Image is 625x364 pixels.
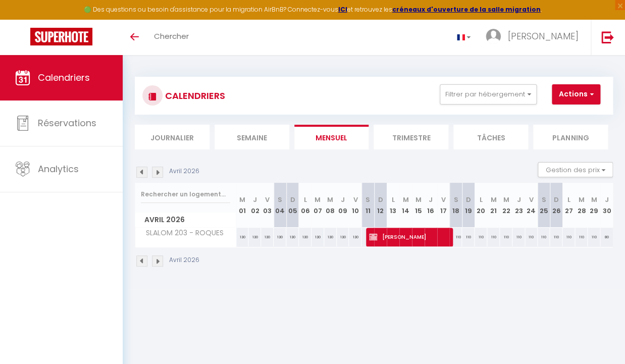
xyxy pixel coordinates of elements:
[248,183,261,228] th: 02
[391,195,394,204] abbr: L
[600,183,613,228] th: 30
[529,195,534,204] abbr: V
[327,195,333,204] abbr: M
[554,195,559,204] abbr: D
[163,84,225,107] h3: CALENDRIERS
[605,195,609,204] abbr: J
[290,195,295,204] abbr: D
[338,5,347,14] strong: ICI
[366,195,370,204] abbr: S
[437,183,450,228] th: 17
[538,162,613,177] button: Gestion des prix
[135,125,210,149] li: Journalier
[337,228,349,246] div: 130
[38,163,79,175] span: Analytics
[236,228,249,246] div: 130
[239,195,245,204] abbr: M
[374,183,387,228] th: 12
[278,195,282,204] abbr: S
[387,183,399,228] th: 13
[449,228,462,246] div: 110
[169,167,199,176] p: Avril 2026
[600,228,613,246] div: 80
[299,228,311,246] div: 130
[311,228,324,246] div: 130
[341,195,345,204] abbr: J
[399,183,412,228] th: 14
[261,228,274,246] div: 130
[299,183,311,228] th: 06
[412,183,425,228] th: 15
[349,183,361,228] th: 10
[449,183,462,228] th: 18
[562,183,575,228] th: 27
[324,183,337,228] th: 08
[303,195,306,204] abbr: L
[361,183,374,228] th: 11
[154,31,189,41] span: Chercher
[374,125,448,149] li: Trimestre
[415,195,421,204] abbr: M
[525,228,538,246] div: 110
[567,195,570,204] abbr: L
[294,125,369,149] li: Mensuel
[588,183,600,228] th: 29
[337,183,349,228] th: 09
[541,195,546,204] abbr: S
[478,20,591,55] a: ... [PERSON_NAME]
[38,71,90,84] span: Calendriers
[253,195,257,204] abbr: J
[550,183,562,228] th: 26
[588,228,600,246] div: 110
[215,125,289,149] li: Semaine
[135,213,236,227] span: Avril 2026
[392,5,541,14] strong: créneaux d'ouverture de la salle migration
[425,183,437,228] th: 16
[575,183,588,228] th: 28
[440,84,537,105] button: Filtrer par hébergement
[169,255,199,265] p: Avril 2026
[8,4,38,34] button: Ouvrir le widget de chat LiveChat
[462,228,475,246] div: 110
[378,195,383,204] abbr: D
[550,228,562,246] div: 110
[475,183,487,228] th: 20
[315,195,321,204] abbr: M
[137,228,226,239] span: SLALOM 203 - ROQUES
[441,195,445,204] abbr: V
[512,228,525,246] div: 110
[512,183,525,228] th: 23
[500,228,512,246] div: 110
[286,228,299,246] div: 130
[236,183,249,228] th: 01
[562,228,575,246] div: 110
[490,195,496,204] abbr: M
[525,183,538,228] th: 24
[466,195,471,204] abbr: D
[487,183,500,228] th: 21
[503,195,509,204] abbr: M
[429,195,433,204] abbr: J
[353,195,357,204] abbr: V
[286,183,299,228] th: 05
[146,20,196,55] a: Chercher
[402,195,408,204] abbr: M
[324,228,337,246] div: 130
[274,183,286,228] th: 04
[475,228,487,246] div: 110
[369,227,446,246] span: [PERSON_NAME]
[248,228,261,246] div: 130
[552,84,600,105] button: Actions
[141,185,230,203] input: Rechercher un logement...
[349,228,361,246] div: 130
[311,183,324,228] th: 07
[487,228,500,246] div: 110
[486,29,501,44] img: ...
[579,195,585,204] abbr: M
[453,195,458,204] abbr: S
[533,125,608,149] li: Planning
[261,183,274,228] th: 03
[507,30,578,42] span: [PERSON_NAME]
[453,125,528,149] li: Tâches
[516,195,520,204] abbr: J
